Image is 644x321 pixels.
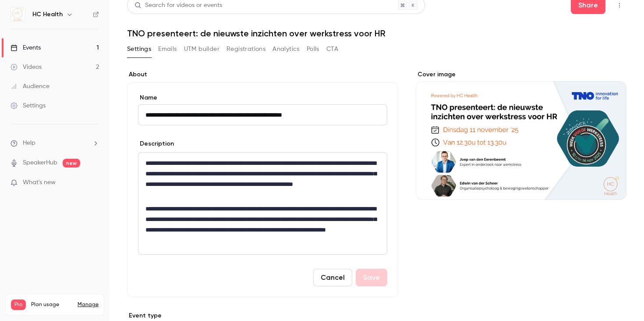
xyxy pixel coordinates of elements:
span: What's new [23,178,56,187]
li: help-dropdown-opener [11,139,99,148]
span: new [63,159,80,168]
button: Cancel [313,269,352,286]
h1: TNO presenteert: de nieuwste inzichten over werkstress voor HR [127,28,626,39]
section: Cover image [416,70,626,200]
a: Manage [78,301,99,308]
div: editor [138,153,387,254]
button: Settings [127,42,151,56]
label: Cover image [416,70,626,79]
button: Polls [307,42,319,56]
h6: HC Health [32,10,63,19]
div: Events [11,43,41,52]
button: Analytics [272,42,300,56]
label: Name [138,93,387,102]
div: Settings [11,101,46,110]
span: Plan usage [31,301,72,308]
button: Registrations [226,42,265,56]
a: SpeakerHub [23,158,57,168]
span: Pro [11,300,26,310]
button: UTM builder [184,42,219,56]
button: CTA [326,42,338,56]
div: Videos [11,63,42,71]
div: Search for videos or events [134,1,222,10]
button: Emails [158,42,177,56]
span: Help [23,139,35,148]
label: About [127,70,398,79]
label: Description [138,139,174,148]
section: description [138,152,387,255]
p: Event type [127,311,398,320]
div: Audience [11,82,50,91]
img: HC Health [11,7,25,21]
